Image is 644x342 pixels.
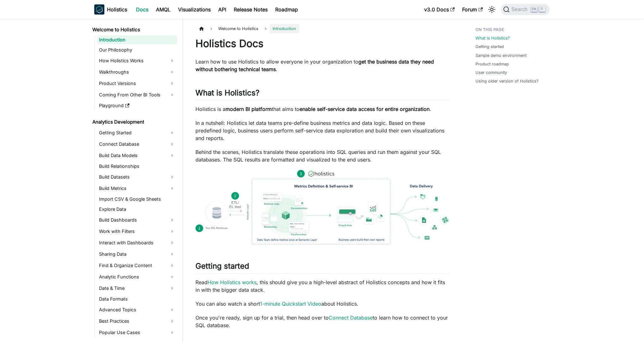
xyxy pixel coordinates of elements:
nav: Docs sidebar [88,19,183,342]
a: Build Relationships [97,162,177,171]
nav: Breadcrumbs [195,24,450,33]
button: Search (Ctrl+K) [501,4,550,15]
a: Build Metrics [97,183,177,193]
a: Popular Use Cases [97,327,177,338]
h2: Getting started [195,261,450,273]
a: Coming From Other BI Tools [97,90,177,100]
a: Advanced Topics [97,305,177,315]
span: Search [510,7,531,12]
a: Import CSV & Google Sheets [97,195,177,204]
a: Getting Started [97,128,177,138]
a: Home page [195,24,207,33]
a: Using older version of Holistics? [475,78,539,84]
strong: enable self-service data access for entire organization [300,106,430,112]
a: Roadmap [271,4,302,15]
kbd: K [539,6,545,12]
span: Welcome to Holistics [215,24,262,33]
img: How Holistics fits in your Data Stack [195,170,450,244]
a: Interact with Dashboards [97,238,177,248]
a: Build Datasets [97,172,177,182]
a: Work with Filters [97,226,177,236]
a: Sample demo environment [475,52,527,58]
p: Learn how to use Holistics to allow everyone in your organization to . [195,58,450,73]
p: In a nutshell: Holistics let data teams pre-define business metrics and data logic. Based on thes... [195,119,450,142]
a: Analytics Development [90,118,177,126]
strong: modern BI platform [226,106,272,112]
a: Our Philosophy [97,46,177,54]
a: Product roadmap [475,61,509,67]
a: Find & Organize Content [97,260,177,271]
a: Introduction [97,35,177,44]
b: Holistics [107,6,127,13]
a: Analytic Functions [97,272,177,282]
a: Data Formats [97,295,177,303]
p: Holistics is a that aims to . [195,105,450,113]
a: Forum [458,4,486,15]
a: API [214,4,230,15]
h1: Holistics Docs [195,37,450,50]
a: Docs [132,4,152,15]
a: Sharing Data [97,249,177,259]
a: v3.0 Docs [420,4,458,15]
a: How Holistics works [207,279,257,285]
a: HolisticsHolistics [94,4,127,15]
a: Product Versions [97,78,177,89]
a: Getting started [475,44,504,50]
a: Build Dashboards [97,215,177,225]
a: 1-minute Quickstart Video [260,301,321,307]
a: What is Holistics? [475,35,510,41]
a: AMQL [152,4,174,15]
a: Welcome to Holistics [90,25,177,34]
a: Date & Time [97,283,177,293]
p: Read , this should give you a high-level abstract of Holistics concepts and how it fits in with t... [195,278,450,294]
a: How Holistics Works [97,56,177,66]
span: Introduction [269,24,299,33]
img: Holistics [94,4,104,15]
a: User community [475,70,507,76]
a: Playground [97,101,177,110]
a: Explore Data [97,205,177,214]
a: Build Data Models [97,150,177,161]
p: You can also watch a short about Holistics. [195,300,450,308]
p: Behind the scenes, Holistics translate these operations into SQL queries and run them against you... [195,148,450,163]
a: Visualizations [174,4,214,15]
a: Walkthroughs [97,67,177,77]
a: Release Notes [230,4,271,15]
button: Switch between dark and light mode (currently light mode) [487,4,497,15]
a: Connect Database [97,139,177,149]
a: Best Practices [97,316,177,326]
h2: What is Holistics? [195,88,450,100]
p: Once you're ready, sign up for a trial, then head over to to learn how to connect to your SQL dat... [195,314,450,329]
a: Connect Database [329,315,373,321]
